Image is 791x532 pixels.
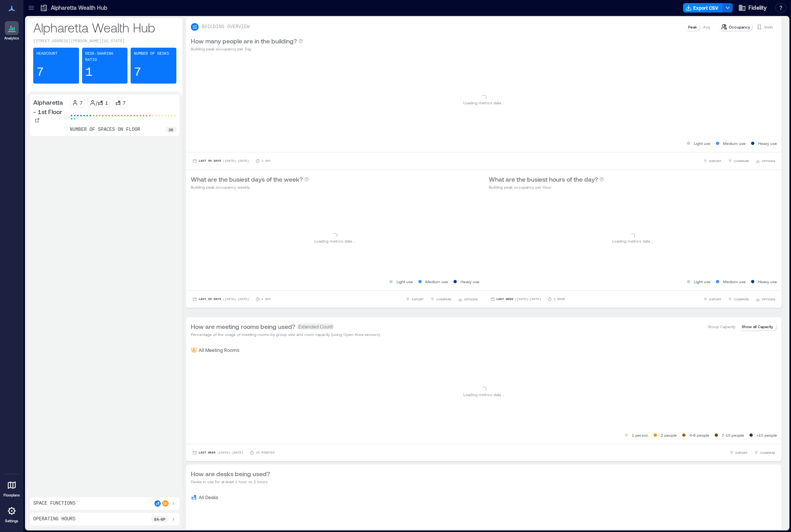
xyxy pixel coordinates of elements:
p: Occupancy [729,24,750,30]
p: 1 [105,100,108,106]
span: Extended Count [297,323,334,330]
span: COMPARE [436,297,452,302]
button: COMPARE [726,157,751,165]
p: 1 [85,65,93,80]
p: 8a - 6p [154,516,165,522]
p: Operating Hours [33,516,75,522]
p: 4-6 people [689,432,709,438]
p: Alpharetta - 1st Floor [33,98,67,116]
span: EXPORT [709,297,721,302]
p: 7 [123,100,126,106]
p: BUILDING OVERVIEW [202,24,249,30]
span: COMPARE [734,297,749,302]
p: What are the busiest hours of the day? [489,175,598,184]
p: Building peak occupancy per Day [191,46,303,52]
p: [STREET_ADDRESS][PERSON_NAME][US_STATE] [33,38,176,45]
p: Avg [703,24,710,30]
span: EXPORT [709,159,721,163]
button: Export CSV [683,3,723,12]
button: Fidelity [736,2,769,14]
span: OPTIONS [464,297,478,302]
p: Group Capacity [708,323,735,330]
p: Percentage of the usage of meeting rooms by group size and room capacity (using Open Area sensors) [191,331,380,337]
p: Settings [5,519,18,523]
button: Last Week |[DATE]-[DATE] [191,449,245,457]
p: Loading metrics data ... [463,100,504,106]
p: How are meeting rooms being used? [191,322,295,331]
span: COMPARE [734,159,749,163]
button: Last 90 Days |[DATE]-[DATE] [191,157,251,165]
p: Show all Capacity [742,323,773,330]
p: How many people are in the building? [191,36,297,46]
p: 1 Day [262,159,271,163]
p: Light use [396,278,413,285]
p: How are desks being used? [191,469,270,478]
button: COMPARE [726,295,751,303]
a: Settings [2,502,21,526]
p: Desk-sharing ratio [85,51,125,63]
span: OPTIONS [762,159,775,163]
p: Number of Desks [134,51,169,57]
p: Building peak occupancy per Hour [489,184,604,190]
p: Light use [694,140,710,146]
p: Visits [764,24,773,30]
p: Medium use [723,140,746,146]
p: 7-10 people [722,432,744,438]
button: Last Week |[DATE]-[DATE] [489,295,543,303]
p: >10 people [757,432,777,438]
p: Floorplans [4,493,20,498]
p: Desks in use for at least 1 hour vs 3 hours [191,478,270,485]
span: Fidelity [748,4,767,12]
a: Floorplans [1,476,22,500]
p: All Desks [199,494,218,500]
p: Alpharetta Wealth Hub [51,4,107,12]
p: 1 Day [262,297,271,302]
p: Peak [688,24,697,30]
p: Medium use [425,278,448,285]
p: What are the busiest days of the week? [191,175,303,184]
p: number of spaces on floor [70,127,140,133]
p: Heavy use [461,278,479,285]
button: COMPARE [752,449,777,457]
p: 36 [169,127,173,133]
p: 1 Hour [554,297,565,302]
button: Last 90 Days |[DATE]-[DATE] [191,295,251,303]
button: OPTIONS [456,295,479,303]
p: Alpharetta Wealth Hub [33,20,176,35]
button: COMPARE [429,295,453,303]
button: EXPORT [701,157,723,165]
p: 1 person [632,432,648,438]
span: EXPORT [735,450,748,455]
p: Headcount [36,51,57,57]
p: Loading metrics data ... [314,238,355,244]
button: EXPORT [701,295,723,303]
p: Space Functions [33,500,75,507]
p: 7 [80,100,83,106]
span: EXPORT [412,297,424,302]
p: Heavy use [758,140,777,146]
p: Loading metrics data ... [463,391,504,398]
p: Building peak occupancy weekly [191,184,309,190]
p: Light use [694,278,710,285]
button: EXPORT [728,449,749,457]
button: OPTIONS [754,295,777,303]
p: 7 [134,65,141,80]
span: OPTIONS [762,297,775,302]
p: Loading metrics data ... [612,238,653,244]
p: 7 [36,65,44,80]
span: COMPARE [760,450,775,455]
p: All Meeting Rooms [199,347,239,353]
button: EXPORT [404,295,425,303]
p: / [96,100,97,106]
p: Heavy use [758,278,777,285]
p: 15 minutes [256,450,274,455]
button: OPTIONS [754,157,777,165]
a: Analytics [2,19,22,43]
p: Medium use [723,278,746,285]
p: Analytics [4,36,19,41]
p: 2 people [661,432,677,438]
